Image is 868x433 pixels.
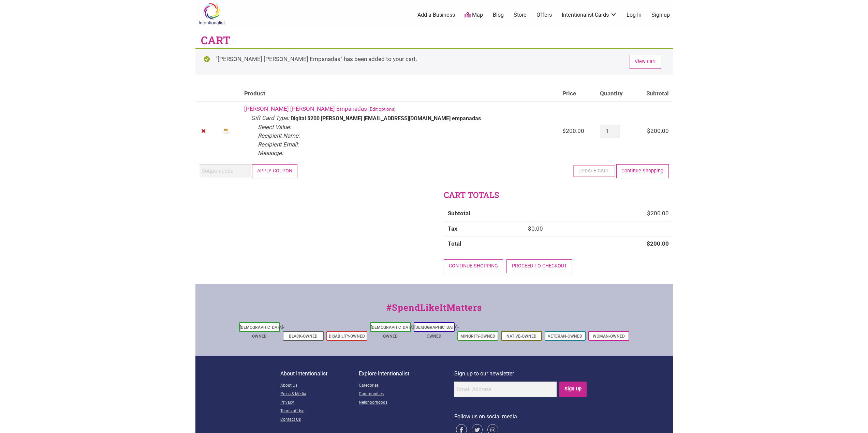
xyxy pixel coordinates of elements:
[195,3,228,25] img: Intentionalist
[559,382,587,397] input: Sign Up
[280,407,359,416] a: Terms of Use
[454,382,557,397] input: Email Address
[258,140,299,149] dt: Recipient Email:
[359,399,454,407] a: Neighborhoods
[600,125,620,138] input: Product quantity
[630,55,661,69] a: View cart
[252,164,298,178] button: Apply coupon
[371,325,415,339] a: [DEMOGRAPHIC_DATA]-Owned
[280,390,359,399] a: Press & Media
[562,127,584,134] bdi: 200.00
[307,116,320,121] p: $200
[200,127,208,136] a: Remove Maria Luisa Empanadas from cart
[493,11,504,19] a: Blog
[528,225,543,232] bdi: 0.00
[251,114,289,123] dt: Gift Card Type:
[465,11,483,19] a: Map
[417,11,455,19] a: Add a Business
[444,189,673,201] h2: Cart totals
[289,334,318,339] a: Black-Owned
[280,416,359,424] a: Contact Us
[291,116,306,121] p: Digital
[359,390,454,399] a: Communities
[280,399,359,407] a: Privacy
[359,382,454,390] a: Categories
[454,412,588,421] p: Follow us on social media
[536,11,552,19] a: Offers
[321,116,362,121] p: [PERSON_NAME]
[596,86,634,102] th: Quantity
[616,164,669,178] a: Continue Shopping
[244,105,367,112] a: [PERSON_NAME] [PERSON_NAME] Empanadas
[368,106,396,112] small: [ ]
[201,33,231,48] h1: Cart
[240,325,284,339] a: [DEMOGRAPHIC_DATA]-Owned
[647,240,650,247] span: $
[506,334,536,339] a: Native-Owned
[634,86,673,102] th: Subtotal
[280,382,359,390] a: About Us
[460,334,495,339] a: Minority-Owned
[506,259,572,273] a: Proceed to checkout
[573,165,615,177] button: Update cart
[647,210,650,217] span: $
[220,126,231,137] img: Maria Luisa Empanadas
[647,210,669,217] bdi: 200.00
[548,334,582,339] a: Veteran-Owned
[444,259,503,273] a: Continue shopping
[195,48,673,75] div: “[PERSON_NAME] [PERSON_NAME] Empanadas” has been added to your cart.
[200,164,251,177] input: Coupon code
[414,325,459,339] a: [DEMOGRAPHIC_DATA]-Owned
[359,369,454,378] p: Explore Intentionalist
[627,11,642,19] a: Log In
[444,206,524,221] th: Subtotal
[240,86,558,102] th: Product
[558,86,596,102] th: Price
[444,221,524,236] th: Tax
[258,149,283,158] dt: Message:
[329,334,365,339] a: Disability-Owned
[562,127,566,134] span: $
[258,132,300,140] dt: Recipient Name:
[528,225,531,232] span: $
[514,11,527,19] a: Store
[593,334,625,339] a: Woman-Owned
[647,127,650,134] span: $
[647,240,669,247] bdi: 200.00
[258,123,291,132] dt: Select Value:
[280,369,359,378] p: About Intentionalist
[370,106,394,112] a: Edit options
[562,11,617,19] a: Intentionalist Cards
[195,301,673,321] div: #SpendLikeItMatters
[364,116,451,121] p: [EMAIL_ADDRESS][DOMAIN_NAME]
[444,236,524,251] th: Total
[454,369,588,378] p: Sign up to our newsletter
[452,116,481,121] p: empanadas
[647,127,669,134] bdi: 200.00
[651,11,670,19] a: Sign up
